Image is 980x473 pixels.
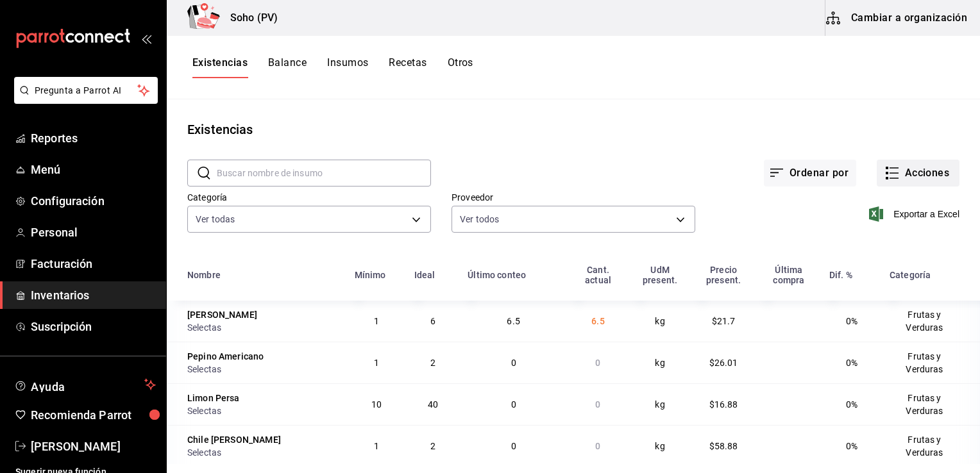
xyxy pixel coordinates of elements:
button: Acciones [877,160,959,187]
div: Categoría [890,270,931,280]
button: Recetas [389,56,427,78]
div: Selectas [187,321,339,334]
div: Selectas [187,404,339,417]
span: Personal [31,224,156,241]
div: Selectas [187,363,339,376]
span: [PERSON_NAME] [31,438,156,455]
span: Ayuda [31,377,139,392]
button: Exportar a Excel [872,206,959,222]
button: Insumos [327,56,368,78]
td: Frutas y Verduras [882,383,980,425]
div: Último conteo [468,270,526,280]
div: Nombre [187,270,221,280]
span: Reportes [31,129,156,147]
span: $26.01 [709,358,738,368]
span: Ver todas [196,213,235,226]
span: 0% [846,441,857,451]
span: $21.7 [712,316,736,326]
div: Cant. actual [575,265,621,285]
span: 6 [430,316,435,326]
span: 0 [511,358,516,368]
div: Existencias [187,120,253,139]
div: navigation tabs [192,56,473,78]
div: Última compra [764,265,814,285]
span: 1 [374,441,379,451]
span: Facturación [31,255,156,272]
span: 0 [511,441,516,451]
span: 6.5 [507,316,520,326]
div: [PERSON_NAME] [187,308,257,321]
div: UdM present. [637,265,683,285]
div: Pepino Americano [187,350,264,363]
td: kg [629,342,691,383]
h3: Soho (PV) [220,10,278,26]
td: Frutas y Verduras [882,342,980,383]
div: Limon Persa [187,392,240,404]
td: kg [629,383,691,425]
span: 6.5 [591,316,604,326]
span: 0% [846,316,857,326]
span: 0 [595,441,600,451]
label: Categoría [187,193,431,202]
button: Balance [268,56,307,78]
button: Pregunta a Parrot AI [14,77,158,104]
span: 0% [846,399,857,410]
div: Mínimo [355,270,386,280]
span: Inventarios [31,286,156,304]
span: Configuración [31,192,156,210]
span: Recomienda Parrot [31,406,156,424]
span: Pregunta a Parrot AI [35,84,138,97]
span: Ver todos [460,213,499,226]
span: 2 [430,358,435,368]
span: 10 [371,399,382,410]
label: Proveedor [452,193,695,202]
span: 0 [595,399,600,410]
button: Otros [448,56,473,78]
span: 2 [430,441,435,451]
button: Existencias [192,56,248,78]
div: Selectas [187,446,339,459]
input: Buscar nombre de insumo [217,160,431,186]
button: open_drawer_menu [141,33,151,44]
td: kg [629,301,691,342]
span: 0 [511,399,516,410]
div: Precio present. [698,265,748,285]
span: 0% [846,358,857,368]
a: Pregunta a Parrot AI [9,93,158,106]
span: Menú [31,161,156,178]
td: Frutas y Verduras [882,425,980,467]
div: Dif. % [829,270,852,280]
span: 1 [374,316,379,326]
td: Frutas y Verduras [882,301,980,342]
button: Ordenar por [764,160,856,187]
span: $16.88 [709,399,738,410]
div: Chile [PERSON_NAME] [187,433,281,446]
span: 0 [595,358,600,368]
span: 40 [428,399,438,410]
div: Ideal [414,270,435,280]
span: Suscripción [31,318,156,335]
span: $58.88 [709,441,738,451]
span: 1 [374,358,379,368]
td: kg [629,425,691,467]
